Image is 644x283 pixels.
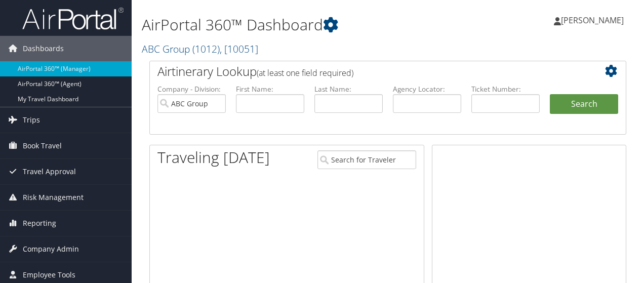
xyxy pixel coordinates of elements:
h1: AirPortal 360™ Dashboard [142,14,470,35]
h2: Airtinerary Lookup [157,63,579,80]
span: Travel Approval [23,159,76,184]
span: Dashboards [23,36,64,61]
span: Company Admin [23,236,79,262]
label: Agency Locator: [393,84,461,94]
button: Search [550,94,618,114]
span: Trips [23,107,40,133]
a: ABC Group [142,42,258,56]
a: [PERSON_NAME] [554,5,634,35]
h1: Traveling [DATE] [157,147,270,168]
span: ( 1012 ) [192,42,220,56]
span: , [ 10051 ] [220,42,258,56]
label: Ticket Number: [471,84,540,94]
span: Book Travel [23,133,62,158]
label: Last Name: [314,84,383,94]
span: Reporting [23,211,56,236]
span: Risk Management [23,185,84,210]
label: First Name: [236,84,304,94]
input: Search for Traveler [317,150,417,169]
span: [PERSON_NAME] [561,15,624,26]
img: airportal-logo.png [22,7,124,30]
span: (at least one field required) [257,67,353,78]
label: Company - Division: [157,84,226,94]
